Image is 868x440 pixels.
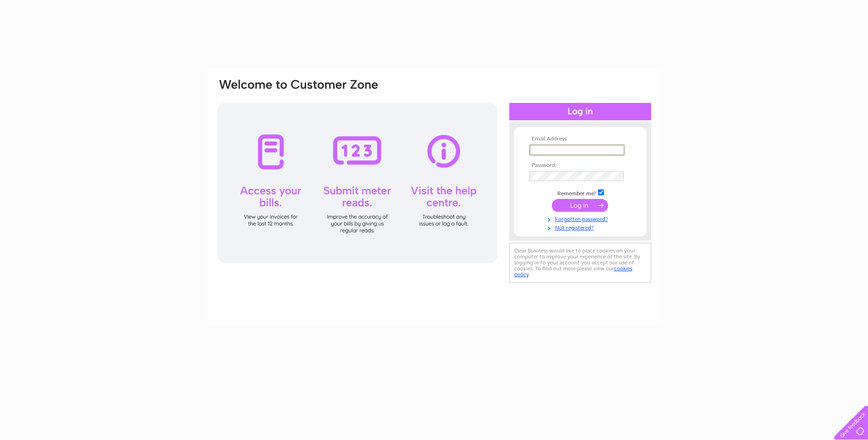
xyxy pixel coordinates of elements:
[527,162,633,169] th: Password:
[552,199,608,212] input: Submit
[509,243,651,283] div: Clear Business would like to place cookies on your computer to improve your experience of the sit...
[529,223,633,231] a: Not registered?
[527,136,633,142] th: Email Address:
[529,214,633,223] a: Forgotten password?
[514,265,632,278] a: cookies policy
[527,188,633,197] td: Remember me?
